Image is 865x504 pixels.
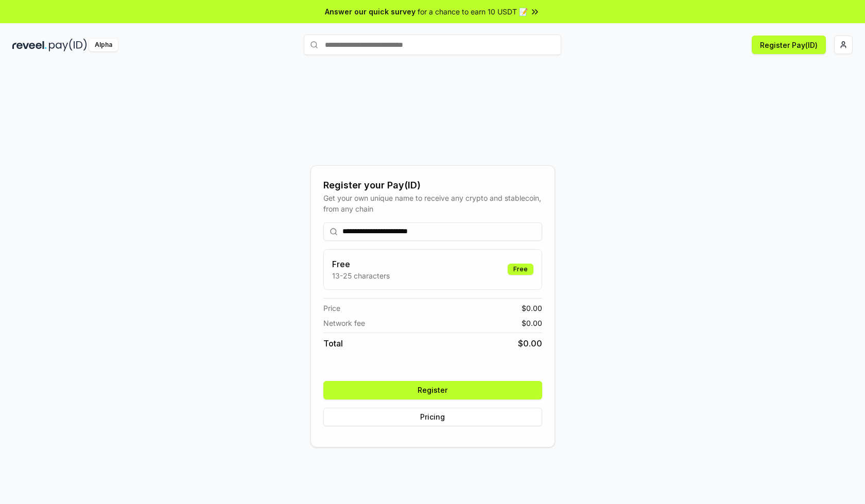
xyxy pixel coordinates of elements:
div: Free [508,264,533,275]
img: pay_id [49,39,87,51]
div: Register your Pay(ID) [323,178,542,193]
h3: Free [332,258,390,270]
span: $ 0.00 [518,337,542,350]
span: Answer our quick survey [325,6,416,17]
span: Total [323,337,343,350]
button: Register Pay(ID) [752,36,826,54]
div: Alpha [89,39,118,51]
p: 13-25 characters [332,270,390,281]
span: $ 0.00 [522,303,542,314]
img: reveel_dark [12,39,47,51]
span: for a chance to earn 10 USDT 📝 [418,6,528,17]
span: Network fee [323,318,365,328]
button: Register [323,381,542,399]
div: Get your own unique name to receive any crypto and stablecoin, from any chain [323,193,542,214]
span: Price [323,303,340,314]
span: $ 0.00 [522,318,542,328]
button: Pricing [323,408,542,426]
